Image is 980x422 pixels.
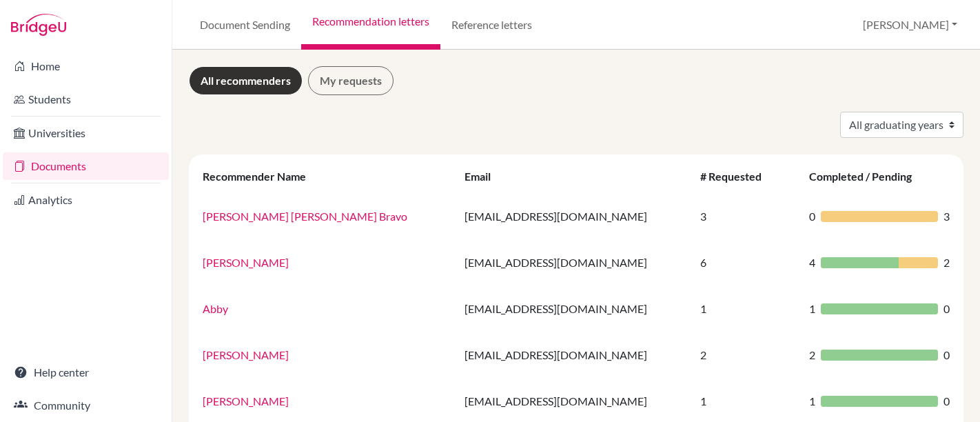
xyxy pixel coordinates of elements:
td: 3 [692,193,800,239]
span: 0 [943,347,950,363]
td: 1 [692,285,800,332]
a: Students [3,86,169,113]
span: 0 [809,208,815,225]
button: [PERSON_NAME] [857,12,963,38]
span: 1 [809,301,815,317]
a: My requests [308,66,394,95]
td: [EMAIL_ADDRESS][DOMAIN_NAME] [456,285,692,332]
span: 0 [943,301,950,317]
span: 4 [809,254,815,271]
img: Bridge-U [11,14,66,36]
a: [PERSON_NAME] [203,256,289,269]
a: Universities [3,119,169,147]
a: Analytics [3,186,169,214]
td: [EMAIL_ADDRESS][DOMAIN_NAME] [456,332,692,378]
div: Completed / Pending [809,170,926,183]
span: 2 [943,254,950,271]
td: 2 [692,332,800,378]
span: 0 [943,393,950,410]
span: 1 [809,393,815,410]
a: [PERSON_NAME] [203,394,289,408]
td: 6 [692,239,800,285]
div: Recommender Name [203,170,320,183]
a: Documents [3,152,169,180]
span: 2 [809,347,815,363]
a: [PERSON_NAME] [203,348,289,361]
a: Community [3,392,169,419]
span: 3 [943,208,950,225]
div: Email [465,170,504,183]
a: Help center [3,359,169,386]
a: All recommenders [189,66,303,95]
td: [EMAIL_ADDRESS][DOMAIN_NAME] [456,239,692,285]
a: Home [3,52,169,80]
a: Abby [203,302,228,315]
div: # Requested [700,170,775,183]
td: [EMAIL_ADDRESS][DOMAIN_NAME] [456,193,692,239]
a: [PERSON_NAME] [PERSON_NAME] Bravo [203,210,407,223]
